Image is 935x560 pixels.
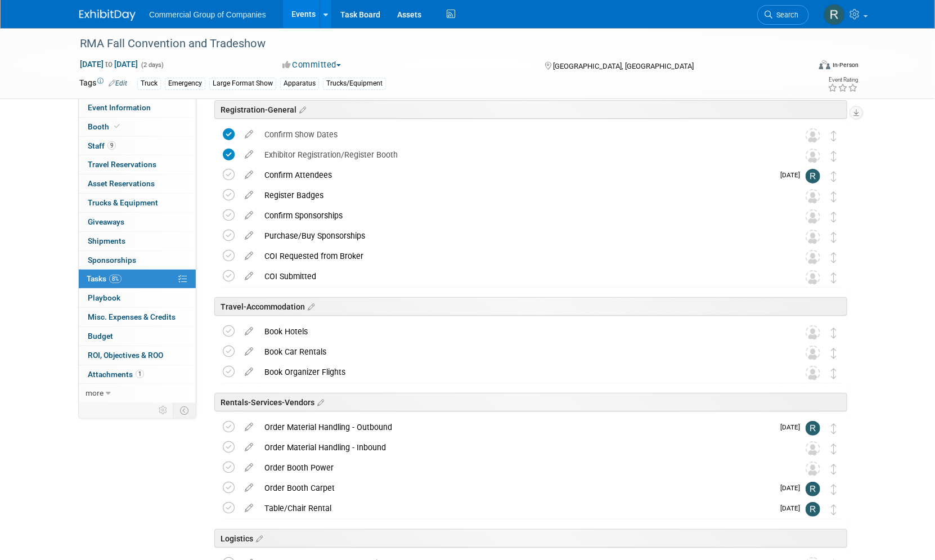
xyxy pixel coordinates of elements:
div: Order Booth Power [259,458,783,477]
img: Rod Leland [806,502,820,517]
span: [GEOGRAPHIC_DATA], [GEOGRAPHIC_DATA] [553,62,694,70]
img: Unassigned [806,209,820,224]
i: Move task [831,191,837,202]
span: 1 [136,370,144,378]
img: Unassigned [806,149,820,163]
td: Toggle Event Tabs [173,403,196,418]
span: [DATE] [780,484,806,492]
a: ROI, Objectives & ROO [79,346,196,365]
img: Rod Leland [806,169,820,183]
i: Move task [831,423,837,434]
img: Rod Leland [806,482,820,496]
td: Tags [79,77,127,90]
a: Giveaways [79,213,196,231]
a: Sponsorships [79,251,196,270]
a: Staff9 [79,137,196,155]
a: edit [239,271,259,281]
div: Register Badges [259,186,783,205]
div: Trucks/Equipment [323,78,386,89]
a: Misc. Expenses & Credits [79,308,196,326]
a: more [79,384,196,402]
a: edit [239,190,259,200]
span: Sponsorships [88,256,136,265]
div: Apparatus [280,78,319,89]
span: to [104,60,114,69]
span: [DATE] [780,423,806,431]
a: Travel Reservations [79,155,196,174]
span: Asset Reservations [88,179,155,188]
a: edit [239,367,259,377]
span: Misc. Expenses & Credits [88,312,176,321]
div: Confirm Attendees [259,165,774,185]
a: Edit sections [305,301,314,312]
span: Attachments [88,370,144,379]
i: Move task [831,464,837,474]
span: [DATE] [DATE] [79,59,138,69]
img: Unassigned [806,346,820,360]
a: Edit [109,79,127,87]
div: Travel-Accommodation [214,297,847,316]
span: (2 days) [140,61,164,69]
span: Booth [88,122,122,131]
img: Unassigned [806,189,820,204]
button: Committed [278,59,345,71]
span: Travel Reservations [88,160,156,169]
i: Move task [831,171,837,182]
a: Event Information [79,98,196,117]
div: Confirm Show Dates [259,125,783,144]
div: Purchase/Buy Sponsorships [259,226,783,245]
a: edit [239,210,259,221]
div: Table/Chair Rental [259,499,774,518]
div: Order Booth Carpet [259,478,774,498]
a: edit [239,150,259,160]
i: Move task [831,232,837,243]
div: Large Format Show [209,78,276,89]
a: edit [239,483,259,493]
span: Giveaways [88,217,124,226]
i: Move task [831,212,837,222]
td: Personalize Event Tab Strip [154,403,173,418]
i: Move task [831,328,837,338]
span: [DATE] [780,171,806,179]
a: edit [239,503,259,513]
div: In-Person [832,61,858,69]
a: edit [239,251,259,261]
span: Budget [88,331,113,341]
a: Budget [79,327,196,346]
img: Unassigned [806,366,820,380]
span: Trucks & Equipment [88,198,158,207]
img: Rod Leland [824,4,845,25]
div: Event Format [743,59,858,75]
a: Edit sections [314,396,324,407]
a: Trucks & Equipment [79,194,196,212]
div: Emergency [165,78,205,89]
a: Tasks8% [79,270,196,288]
div: Order Material Handling - Outbound [259,418,774,437]
div: RMA Fall Convention and Tradeshow [76,34,792,54]
a: edit [239,442,259,453]
span: Search [772,11,798,19]
a: Shipments [79,232,196,250]
span: [DATE] [780,504,806,512]
i: Move task [831,443,837,454]
span: more [86,388,104,397]
i: Move task [831,272,837,283]
a: edit [239,231,259,241]
span: Shipments [88,236,125,245]
a: Attachments1 [79,365,196,384]
a: edit [239,422,259,432]
span: Playbook [88,293,120,302]
span: Staff [88,141,116,150]
i: Move task [831,151,837,162]
a: edit [239,129,259,140]
a: Booth [79,118,196,136]
span: Commercial Group of Companies [149,10,266,19]
i: Move task [831,348,837,359]
div: Book Car Rentals [259,342,783,361]
div: Confirm Sponsorships [259,206,783,225]
div: Rentals-Services-Vendors [214,393,847,411]
i: Move task [831,131,837,141]
a: edit [239,347,259,357]
div: Truck [137,78,161,89]
div: Book Hotels [259,322,783,341]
